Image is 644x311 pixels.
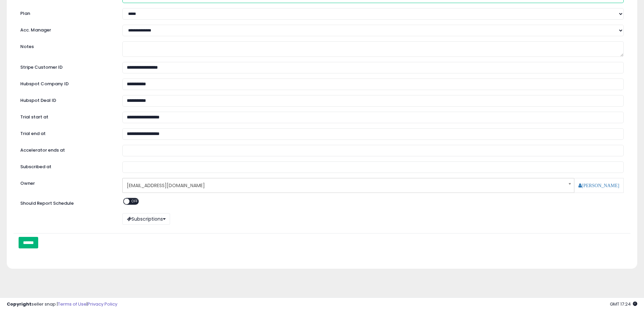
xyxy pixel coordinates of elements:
[7,301,117,308] div: seller snap | |
[15,8,117,17] label: Plan
[15,79,117,87] label: Hubspot Company ID
[578,183,619,188] a: [PERSON_NAME]
[88,301,117,307] a: Privacy Policy
[15,128,117,137] label: Trial end at
[130,198,141,204] span: OFF
[20,200,74,207] label: Should Report Schedule
[122,213,170,225] button: Subscriptions
[15,41,117,50] label: Notes
[7,301,31,307] strong: Copyright
[20,180,35,187] label: Owner
[15,25,117,34] label: Acc. Manager
[58,301,87,307] a: Terms of Use
[15,145,117,154] label: Accelerator ends at
[15,112,117,120] label: Trial start at
[127,180,561,191] span: [EMAIL_ADDRESS][DOMAIN_NAME]
[610,301,637,307] span: 2025-09-15 17:24 GMT
[15,161,117,170] label: Subscribed at
[15,62,117,71] label: Stripe Customer ID
[15,95,117,104] label: Hubspot Deal ID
